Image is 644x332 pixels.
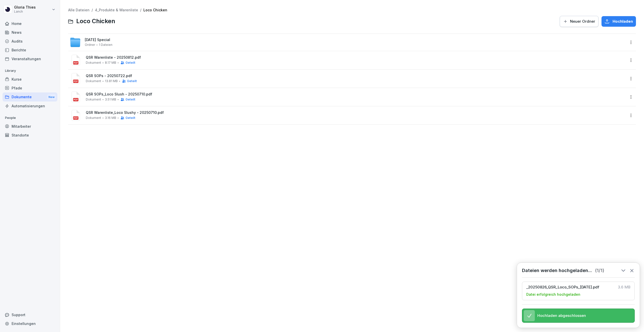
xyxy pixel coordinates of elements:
a: Home [3,19,57,28]
span: QSR Warenliste_Loco Slushy - 20250710.pdf [86,111,625,115]
span: / [92,8,93,12]
p: People [3,114,57,122]
a: Automatisierungen [3,102,57,110]
span: _20250826_QSR_Loco_SOPs_[DATE].pdf [526,285,615,289]
span: Datei erfolgreich hochgeladen [526,292,580,297]
span: Ordner [85,43,95,47]
a: Audits [3,37,57,46]
span: [DATE] Special [85,38,110,42]
a: Veranstaltungen [3,54,57,63]
a: [DATE] SpecialOrdner1 Dateien [70,37,625,48]
p: Gloria Thies [14,5,36,10]
span: QSR SOPs - 20250722.pdf [86,74,625,78]
a: Standorte [3,131,57,140]
a: News [3,28,57,37]
a: Einstellungen [3,319,57,328]
a: Loco Chicken [143,8,167,12]
span: Dokument [86,79,101,83]
span: Dokument [86,116,101,120]
div: Dokumente [3,92,57,102]
span: Hochladen abgeschlossen [537,313,586,318]
a: Kurse [3,75,57,84]
a: 4_Produkte & Warenliste [95,8,138,12]
span: / [140,8,141,12]
a: Mitarbeiter [3,122,57,131]
a: Berichte [3,46,57,54]
span: 3.6 MB [618,285,630,289]
a: Pfade [3,84,57,92]
span: Geteilt [126,116,135,120]
span: 3.51 MB [105,98,116,101]
span: 3.16 MB [105,116,116,120]
span: Geteilt [126,98,135,101]
span: Geteilt [127,79,137,83]
span: Hochladen [613,19,633,24]
span: Dokument [86,98,101,101]
span: 8.17 MB [105,61,116,64]
div: Support [3,310,57,319]
span: Geteilt [126,61,135,64]
span: Neuer Ordner [570,19,595,24]
span: Dateien werden hochgeladen... [522,268,592,273]
a: DokumenteNew [3,92,57,102]
button: Hochladen [601,16,636,27]
span: QSR SOPs_Loco Slush - 20250710.pdf [86,92,625,96]
span: ( 1 / 1 ) [595,268,604,273]
p: Library [3,67,57,75]
div: New [47,94,56,100]
span: 13.81 MB [105,79,118,83]
span: 1 Dateien [99,43,112,47]
span: Loco Chicken [76,18,115,25]
p: Lanch [14,10,36,13]
button: Neuer Ordner [560,16,598,27]
span: Dokument [86,61,101,64]
a: Alle Dateien [68,8,90,12]
span: QSR Warenliste - 20250812.pdf [86,55,625,60]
